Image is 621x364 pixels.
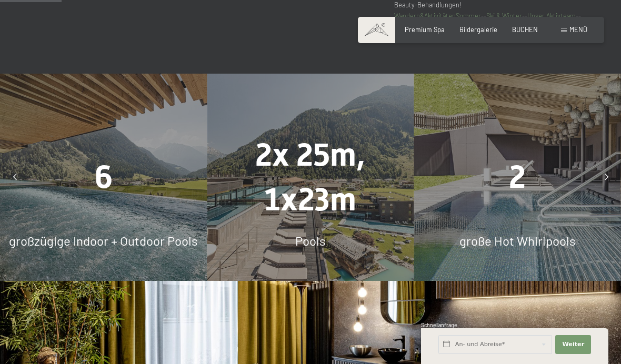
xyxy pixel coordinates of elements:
[569,25,587,34] span: Menü
[394,12,481,20] a: Wandern&AktivitätenSommer
[295,233,326,248] span: Pools
[509,159,526,196] span: 2
[459,25,497,34] a: Bildergalerie
[562,340,584,349] span: Weiter
[255,136,365,218] span: 2x 25m, 1x23m
[512,25,538,34] a: BUCHEN
[555,335,591,354] button: Weiter
[527,12,576,20] a: Unser Aktivteam
[486,12,522,20] a: Ski & Winter
[405,25,445,34] a: Premium Spa
[95,159,113,196] span: 6
[9,233,198,248] span: großzügige Indoor + Outdoor Pools
[459,233,576,248] span: große Hot Whirlpools
[421,322,457,328] span: Schnellanfrage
